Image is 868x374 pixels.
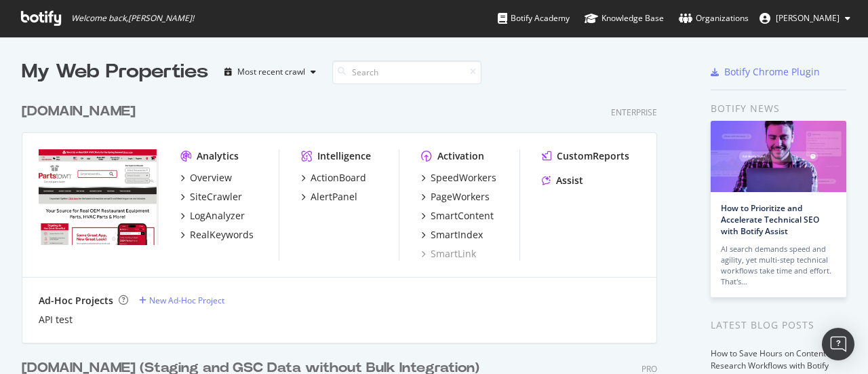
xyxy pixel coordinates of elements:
[301,171,366,185] a: ActionBoard
[431,209,494,223] div: SmartContent
[180,228,254,242] a: RealKeywords
[431,171,496,185] div: SpeedWorkers
[421,228,483,242] a: SmartIndex
[22,102,141,121] a: [DOMAIN_NAME]
[22,102,136,121] div: [DOMAIN_NAME]
[749,7,861,29] button: [PERSON_NAME]
[301,190,357,204] a: AlertPanel
[431,190,490,204] div: PageWorkers
[180,190,242,204] a: SiteCrawler
[437,149,484,163] div: Activation
[311,171,366,185] div: ActionBoard
[542,149,629,163] a: CustomReports
[180,209,245,223] a: LogAnalyzer
[421,247,476,261] a: SmartLink
[197,149,239,163] div: Analytics
[190,171,232,185] div: Overview
[556,174,583,187] div: Assist
[180,171,232,185] a: Overview
[22,58,208,86] div: My Web Properties
[219,61,321,83] button: Most recent crawl
[711,121,846,192] img: How to Prioritize and Accelerate Technical SEO with Botify Assist
[431,228,483,242] div: SmartIndex
[724,65,820,79] div: Botify Chrome Plugin
[585,12,664,25] div: Knowledge Base
[190,228,254,242] div: RealKeywords
[139,295,224,306] a: New Ad-Hoc Project
[39,294,113,307] div: Ad-Hoc Projects
[237,68,305,76] div: Most recent crawl
[190,209,245,223] div: LogAnalyzer
[776,12,840,24] span: Parnell Dean
[311,190,357,204] div: AlertPanel
[332,60,481,84] input: Search
[317,149,371,163] div: Intelligence
[71,13,194,24] span: Welcome back, [PERSON_NAME] !
[39,313,73,326] a: API test
[498,12,570,25] div: Botify Academy
[611,107,657,118] div: Enterprise
[149,295,224,306] div: New Ad-Hoc Project
[679,12,749,25] div: Organizations
[190,190,242,204] div: SiteCrawler
[39,149,159,246] img: partstown.com
[421,190,490,204] a: PageWorkers
[721,244,836,287] div: AI search demands speed and agility, yet multi-step technical workflows take time and effort. Tha...
[542,174,583,187] a: Assist
[711,101,846,116] div: Botify news
[822,328,854,360] div: Open Intercom Messenger
[711,65,820,79] a: Botify Chrome Plugin
[557,149,629,163] div: CustomReports
[711,318,846,333] div: Latest Blog Posts
[421,209,494,223] a: SmartContent
[421,171,496,185] a: SpeedWorkers
[721,202,819,237] a: How to Prioritize and Accelerate Technical SEO with Botify Assist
